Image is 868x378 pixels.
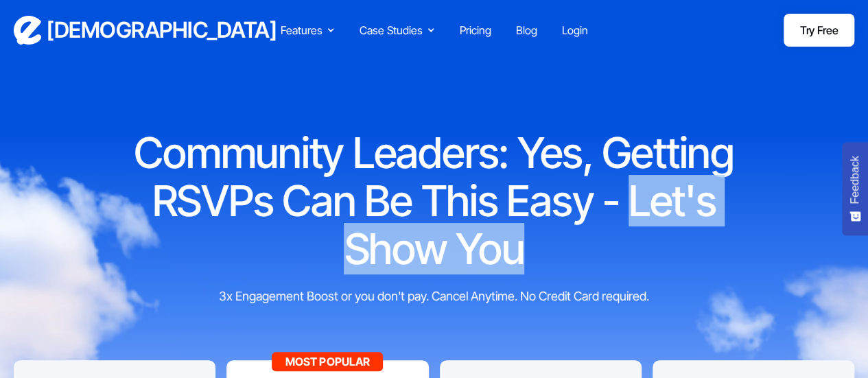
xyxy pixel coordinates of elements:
button: Feedback - Show survey [842,142,868,235]
div: Case Studies [360,22,423,38]
span: Feedback [849,156,861,204]
div: Case Studies [360,22,435,38]
a: home [14,16,274,45]
div: Most Popular [272,352,383,371]
div: Features [281,22,335,38]
a: Blog [516,22,537,38]
div: 3x Engagement Boost or you don't pay. Cancel Anytime. No Credit Card required. [177,287,692,305]
a: Try Free [784,14,854,47]
h3: [DEMOGRAPHIC_DATA] [47,16,277,44]
a: Pricing [460,22,491,38]
div: Features [281,22,322,38]
h1: Community Leaders: Yes, Getting RSVPs Can Be This Easy - Let's Show You [105,129,764,273]
a: Login [562,22,588,38]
